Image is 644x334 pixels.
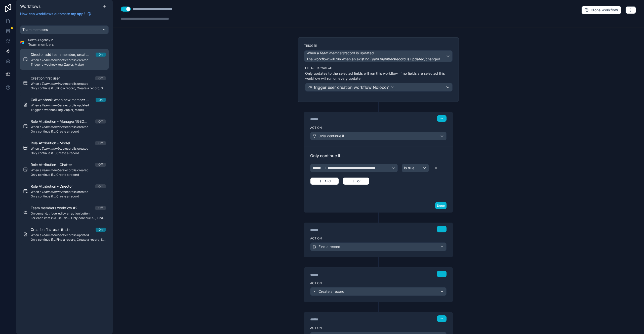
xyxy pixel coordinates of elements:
[42,233,64,237] em: Team members
[31,233,106,237] span: When a record is updated
[310,126,447,130] label: Action
[435,202,447,209] button: Done
[31,205,84,211] span: Team members workflow #2
[20,40,24,45] img: Airtable Logo
[31,125,106,129] span: When a record is created
[31,227,76,232] span: Creation first user (test)
[31,162,78,167] span: Role Attribution - Chatter
[99,98,103,102] div: On
[310,177,339,185] button: And
[98,163,103,167] div: Off
[31,184,79,189] span: Role Attribution - Director
[31,238,106,242] span: Only continue if..., Find a record, Create a record, Send an invitation email
[31,212,106,216] span: On demand, triggered by an action button
[31,82,106,86] span: When a record is created
[20,4,41,9] span: Workflows
[20,159,109,180] a: Role Attribution - ChatterOffWhen aTeam membersrecord is createdOnly continue if..., Create a record
[370,57,395,61] em: Team members
[42,82,64,86] em: Team members
[16,19,113,334] div: scrollable content
[310,326,447,330] label: Action
[305,83,453,92] button: trigger user creation workflow Noloco?
[31,168,106,172] span: When a record is created
[31,52,96,57] span: Director add team member, creation user
[31,63,106,67] span: Trigger a webhook (eg. Zapier, Make)
[20,138,109,158] a: Role Attribution - ModelOffWhen aTeam membersrecord is createdOnly continue if..., Create a record
[402,164,429,172] button: Is true
[343,177,369,185] button: Or
[310,153,447,159] span: Only continue if...
[306,51,374,56] span: When a record is updated
[31,151,106,155] span: Only continue if..., Create a record
[31,119,95,124] span: Role Attribution - Manager/[GEOGRAPHIC_DATA]
[318,244,340,249] span: Find a record
[42,190,64,194] em: Team members
[20,202,109,223] a: Team members workflow #2OffOn demand, triggered by an action buttonFor each item in a list... do....
[31,216,106,220] span: For each item in a list... do..., Only continue if..., Find a record, Create a record, Send an in...
[20,94,109,115] a: Call webhook when new member createdOnWhen aTeam membersrecord is updatedTrigger a webhook (eg. Z...
[31,173,106,177] span: Only continue if..., Create a record
[591,8,618,12] span: Clone workflow
[310,287,447,296] button: Create a record
[31,147,106,151] span: When a record is created
[20,49,109,70] a: Director add team member, creation userOnWhen aTeam membersrecord is createdTrigger a webhook (eg...
[310,242,447,251] button: Find a record
[42,147,64,150] em: Team members
[42,58,64,62] em: Team members
[305,71,453,81] p: Only updates to the selected fields will run this workflow. If no fields are selected this workfl...
[99,53,103,57] div: On
[20,224,109,245] a: Creation first user (test)OnWhen aTeam membersrecord is updatedOnly continue if..., Find a record...
[31,130,106,134] span: Only continue if..., Create a record
[98,184,103,188] div: Off
[318,289,344,294] span: Create a record
[42,168,64,172] em: Team members
[31,58,106,62] span: When a record is created
[42,103,64,107] em: Team members
[304,44,453,48] label: Trigger
[404,165,414,171] span: Is true
[31,194,106,198] span: Only continue if..., Create a record
[98,119,103,123] div: Off
[20,73,109,93] a: Creation first userOffWhen aTeam membersrecord is createdOnly continue if..., Find a record, Crea...
[42,125,64,129] em: Team members
[314,84,389,90] span: trigger user creation workflow Noloco?
[31,103,106,107] span: When a record is updated
[31,86,106,90] span: Only continue if..., Find a record, Create a record, Send an invitation email
[98,141,103,145] div: Off
[22,27,48,32] span: Team members
[20,181,109,201] a: Role Attribution - DirectorOffWhen aTeam membersrecord is createdOnly continue if..., Create a re...
[305,66,453,70] label: Fields to watch
[31,141,76,146] span: Role Attribution - Model
[28,38,54,42] span: SetYourAgency 2
[310,236,447,240] label: Action
[20,11,85,16] span: How can workflows automate my app?
[319,51,344,55] em: Team members
[310,281,447,285] label: Action
[306,57,440,61] span: The workflow will run when an existing record is updated/changed
[581,6,621,14] button: Clone workflow
[28,42,54,47] span: Team members
[18,11,93,16] a: How can workflows automate my app?
[304,50,453,62] button: When aTeam membersrecord is updatedThe workflow will run when an existingTeam membersrecord is up...
[318,134,347,139] span: Only continue if...
[31,76,66,81] span: Creation first user
[98,206,103,210] div: Off
[98,76,103,80] div: Off
[31,97,96,102] span: Call webhook when new member created
[31,108,106,112] span: Trigger a webhook (eg. Zapier, Make)
[20,25,109,34] button: Team members
[310,132,447,140] button: Only continue if...
[31,190,106,194] span: When a record is created
[20,116,109,137] a: Role Attribution - Manager/[GEOGRAPHIC_DATA]OffWhen aTeam membersrecord is createdOnly continue i...
[99,228,103,232] div: On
